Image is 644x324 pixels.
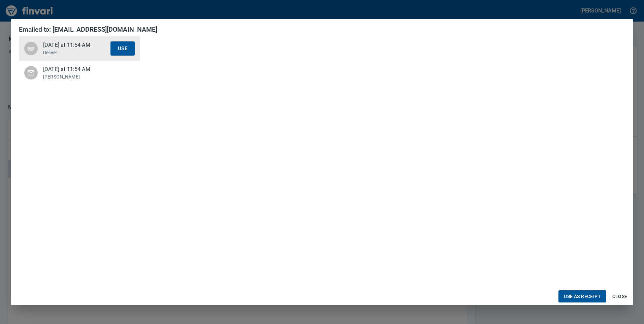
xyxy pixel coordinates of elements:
[43,65,110,73] span: [DATE] at 11:54 AM
[118,44,127,53] span: Use
[609,290,631,303] button: Close
[110,41,135,56] button: Use
[558,290,606,303] button: Use as Receipt
[564,292,601,301] span: Use as Receipt
[43,73,110,80] p: [PERSON_NAME]
[612,292,628,301] span: Close
[19,26,157,34] h4: Emailed to: [EMAIL_ADDRESS][DOMAIN_NAME]
[19,61,140,85] div: [DATE] at 11:54 AM[PERSON_NAME]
